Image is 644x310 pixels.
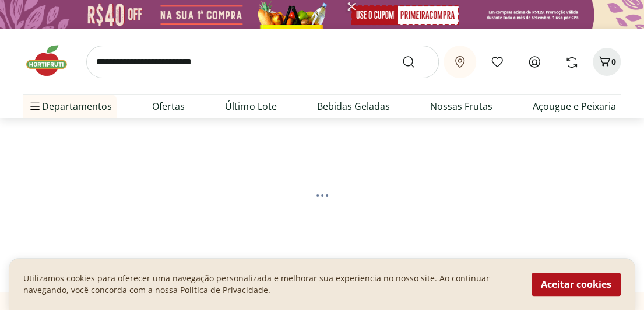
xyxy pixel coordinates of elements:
[593,48,621,76] button: Carrinho
[28,92,112,120] span: Departamentos
[430,99,492,113] a: Nossas Frutas
[225,99,276,113] a: Último Lote
[317,99,390,113] a: Bebidas Geladas
[532,273,621,296] button: Aceitar cookies
[23,273,518,296] p: Utilizamos cookies para oferecer uma navegação personalizada e melhorar sua experiencia no nosso ...
[28,92,42,120] button: Menu
[402,55,430,69] button: Submit Search
[23,43,82,78] img: Hortifruti
[152,99,185,113] a: Ofertas
[86,46,439,78] input: search
[533,99,616,113] a: Açougue e Peixaria
[611,56,616,67] span: 0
